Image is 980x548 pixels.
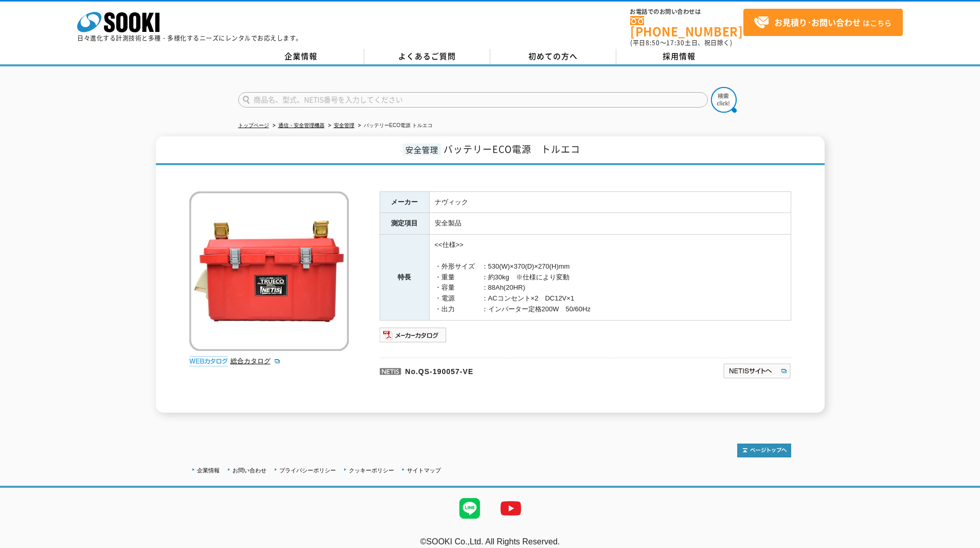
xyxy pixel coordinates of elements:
[630,9,743,15] span: お電話でのお問い合わせは
[407,467,441,473] a: サイトマップ
[380,327,447,343] img: メーカーカタログ
[630,38,732,47] span: (平日 ～ 土日、祝日除く)
[233,467,266,473] a: お問い合わせ
[429,213,791,235] td: 安全製品
[278,122,325,128] a: 通信・安全管理機器
[238,122,269,128] a: トップページ
[279,467,336,473] a: プライバシーポリシー
[364,49,490,64] a: よくあるご質問
[754,15,892,30] span: はこちら
[743,9,903,36] a: お見積り･お問い合わせはこちら
[616,49,742,64] a: 採用情報
[490,49,616,64] a: 初めての方へ
[189,356,228,366] img: webカタログ
[630,16,743,37] a: [PHONE_NUMBER]
[356,120,433,131] li: バッテリーECO電源 トルエコ
[449,488,490,529] img: LINE
[774,16,861,28] strong: お見積り･お問い合わせ
[429,235,791,321] td: <<仕様>> ・外形サイズ ：530(W)×370(D)×270(H)mm ・重量 ：約30kg ※仕様により変動 ・容量 ：88Ah(20HR) ・電源 ：ACコンセント×2 DC12V×1 ...
[189,191,349,351] img: バッテリーECO電源 トルエコ
[380,213,429,235] th: 測定項目
[238,92,708,108] input: 商品名、型式、NETIS番号を入力してください
[711,87,737,113] img: btn_search.png
[403,144,441,155] span: 安全管理
[429,191,791,213] td: ナヴィック
[443,142,580,156] span: バッテリーECO電源 トルエコ
[723,363,791,379] img: NETISサイトへ
[380,358,623,382] p: No.QS-190057-VE
[334,122,354,128] a: 安全管理
[380,235,429,321] th: 特長
[349,467,394,473] a: クッキーポリシー
[230,357,281,365] a: 総合カタログ
[77,35,302,41] p: 日々進化する計測技術と多種・多様化するニーズにレンタルでお応えします。
[528,50,578,62] span: 初めての方へ
[490,488,531,529] img: YouTube
[197,467,220,473] a: 企業情報
[238,49,364,64] a: 企業情報
[737,444,791,457] img: トップページへ
[380,333,447,341] a: メーカーカタログ
[666,38,685,47] span: 17:30
[646,38,660,47] span: 8:50
[380,191,429,213] th: メーカー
